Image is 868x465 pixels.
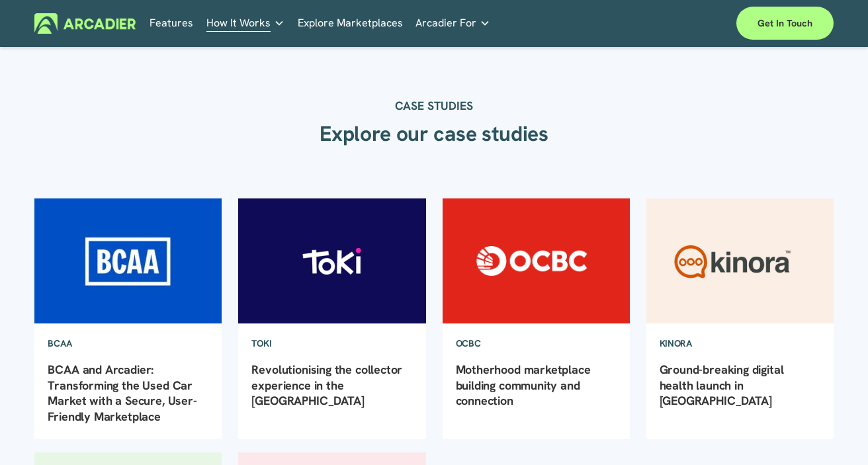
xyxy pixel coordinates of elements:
[395,98,473,113] strong: CASE STUDIES
[206,13,284,34] a: folder dropdown
[34,324,85,362] a: BCAA
[34,198,223,325] img: BCAA and Arcadier: Transforming the Used Car Market with a Secure, User-Friendly Marketplace
[456,362,591,408] a: Motherhood marketplace building community and connection
[645,198,834,325] img: Ground-breaking digital health launch in Australia
[320,120,548,148] strong: Explore our case studies
[660,362,784,408] a: Ground-breaking digital health launch in [GEOGRAPHIC_DATA]
[443,324,494,362] a: OCBC
[48,362,196,423] a: BCAA and Arcadier: Transforming the Used Car Market with a Secure, User-Friendly Marketplace
[206,14,271,32] span: How It Works
[238,324,284,362] a: TOKI
[646,324,705,362] a: Kinora
[415,13,490,34] a: folder dropdown
[441,198,630,325] img: Motherhood marketplace building community and connection
[251,362,402,408] a: Revolutionising the collector experience in the [GEOGRAPHIC_DATA]
[34,13,136,34] img: Arcadier
[415,14,476,32] span: Arcadier For
[238,198,427,325] img: Revolutionising the collector experience in the Philippines
[150,13,193,34] a: Features
[298,13,403,34] a: Explore Marketplaces
[736,7,834,40] a: Get in touch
